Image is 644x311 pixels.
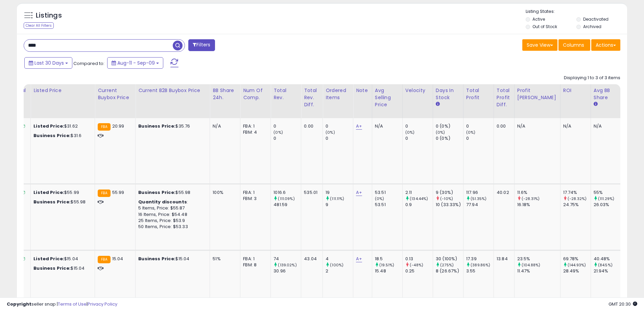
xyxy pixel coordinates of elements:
div: 24.75% [563,202,591,208]
div: Current Buybox Price [98,87,133,101]
button: Columns [558,39,590,51]
a: Privacy Policy [88,301,117,307]
div: FBA: 1 [243,190,265,196]
div: Total Profit [466,87,491,101]
div: 13.84 [497,256,509,262]
small: (84.5%) [598,262,613,268]
div: 3.55 [466,268,494,274]
div: seller snap | | [7,301,117,308]
span: Columns [563,42,584,48]
div: Current B2B Buybox Price [138,87,207,94]
div: 28.49% [563,268,591,274]
small: (0%) [436,130,445,135]
div: 0 (0%) [436,135,463,141]
b: Business Price: [138,123,175,129]
div: Num of Comp. [243,87,268,101]
div: $55.98 [138,190,205,196]
div: 481.59 [273,202,301,208]
div: BB Share 24h. [213,87,237,101]
a: A+ [356,256,362,262]
span: Last 30 Days [34,60,64,66]
div: 1016.6 [273,190,301,196]
small: FBA [98,190,110,197]
div: 10 (33.33%) [436,202,463,208]
div: 11.6% [517,190,560,196]
button: Filters [188,39,215,51]
div: Total Rev. [273,87,298,101]
div: 0.9 [405,202,433,208]
div: 535.01 [304,190,317,196]
div: Note [356,87,369,94]
small: Avg BB Share. [594,101,598,107]
b: Listed Price: [33,256,64,262]
div: 4 [326,256,353,262]
div: 17.39 [466,256,494,262]
h5: Listings [36,11,62,20]
div: FBM: 4 [243,129,265,135]
small: (111.29%) [598,196,614,201]
div: 0 [405,135,433,141]
div: 5 Items, Price: $55.87 [138,205,205,211]
b: Business Price: [138,256,175,262]
small: (134.44%) [410,196,428,201]
small: (275%) [440,262,454,268]
div: 25 Items, Price: $53.9 [138,218,205,224]
div: 53.51 [375,190,402,196]
label: Out of Stock [532,24,557,29]
div: $15.04 [138,256,205,262]
small: (100%) [330,262,343,268]
span: 15.04 [112,256,123,262]
div: 77.94 [466,202,494,208]
div: FBA: 1 [243,256,265,262]
b: Listed Price: [33,189,64,196]
div: 16.18% [517,202,560,208]
div: 0.13 [405,256,433,262]
a: A+ [356,189,362,196]
div: 117.96 [466,190,494,196]
div: Total Profit Diff. [497,87,511,108]
div: Velocity [405,87,430,94]
div: N/A [563,123,586,129]
div: 0.25 [405,268,433,274]
small: (0%) [405,130,415,135]
div: 9 (30%) [436,190,463,196]
div: 26.03% [594,202,621,208]
div: 0 [273,135,301,141]
label: Active [532,16,545,22]
div: 15.48 [375,268,402,274]
div: Days In Stock [436,87,460,101]
div: : [138,199,205,205]
strong: Copyright [7,301,31,307]
a: Terms of Use [58,301,87,307]
b: Business Price: [138,189,175,196]
div: 51% [213,256,235,262]
small: (-48%) [410,262,423,268]
div: Clear All Filters [24,22,54,29]
div: 21.94% [594,268,621,274]
small: (389.86%) [471,262,490,268]
div: 16 Items, Price: $54.48 [138,212,205,218]
div: 0 [326,135,353,141]
b: Business Price: [33,199,71,205]
div: $55.98 [33,199,90,205]
p: Listing States: [526,8,627,15]
small: (0%) [466,130,476,135]
div: 0.00 [304,123,317,129]
small: (111.09%) [278,196,294,201]
small: (144.93%) [568,262,586,268]
button: Actions [591,39,620,51]
div: FBA: 1 [243,123,265,129]
div: 40.48% [594,256,621,262]
small: (0%) [273,130,283,135]
div: 17.74% [563,190,591,196]
div: 30.96 [273,268,301,274]
small: (-28.31%) [522,196,540,201]
div: N/A [594,123,616,129]
div: Ordered Items [326,87,350,101]
div: Displaying 1 to 3 of 3 items [564,75,620,81]
div: $31.6 [33,133,90,139]
div: Total Rev. Diff. [304,87,320,108]
div: 0 [326,123,353,129]
div: 30 (100%) [436,256,463,262]
small: FBA [98,123,110,131]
